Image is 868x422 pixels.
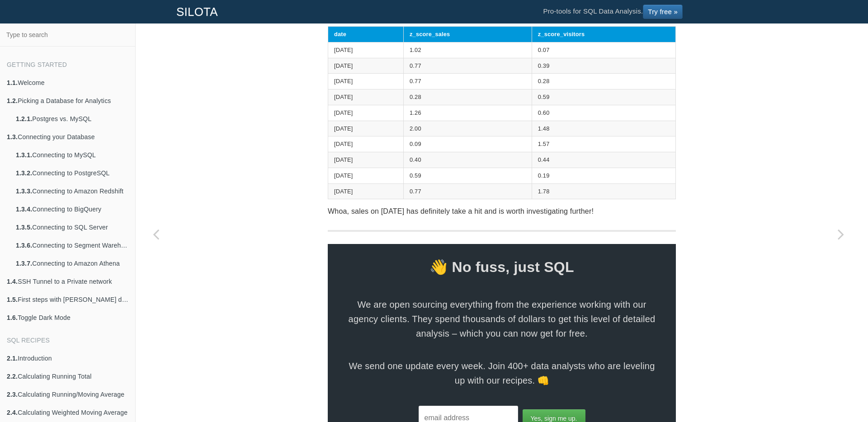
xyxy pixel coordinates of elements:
[404,42,532,58] td: 1.02
[328,27,404,42] th: date
[9,218,135,236] a: 1.3.5.Connecting to SQL Server
[9,200,135,218] a: 1.3.4.Connecting to BigQuery
[7,314,18,321] b: 1.6.
[532,74,675,89] td: 0.28
[7,296,18,303] b: 1.5.
[328,136,404,152] td: [DATE]
[9,110,135,128] a: 1.2.1.Postgres vs. MySQL
[9,182,135,200] a: 1.3.3.Connecting to Amazon Redshift
[170,0,225,23] a: SILOTA
[9,164,135,182] a: 1.3.2.Connecting to PostgreSQL
[404,89,532,105] td: 0.28
[404,183,532,199] td: 0.77
[328,89,404,105] td: [DATE]
[136,46,176,422] a: Previous page: Calculating Top N items and Aggregating (sum) the remainder into
[7,391,18,398] b: 2.3.
[9,254,135,272] a: 1.3.7.Connecting to Amazon Athena
[532,42,675,58] td: 0.07
[7,97,18,104] b: 1.2.
[16,188,32,195] b: 1.3.3.
[16,242,32,249] b: 1.3.6.
[534,0,692,23] li: Pro-tools for SQL Data Analysis.
[643,5,683,19] a: Try free »
[532,89,675,105] td: 0.59
[404,121,532,136] td: 2.00
[404,168,532,183] td: 0.59
[7,409,18,416] b: 2.4.
[532,136,675,152] td: 1.57
[328,74,404,89] td: [DATE]
[7,373,18,380] b: 2.2.
[9,236,135,254] a: 1.3.6.Connecting to Segment Warehouse
[346,359,658,388] span: We send one update every week. Join 400+ data analysts who are leveling up with our recipes. 👊
[328,105,404,121] td: [DATE]
[328,168,404,183] td: [DATE]
[328,183,404,199] td: [DATE]
[346,297,658,341] span: We are open sourcing everything from the experience working with our agency clients. They spend t...
[532,27,675,42] th: z_score_visitors
[532,105,675,121] td: 0.60
[532,183,675,199] td: 1.78
[404,105,532,121] td: 1.26
[328,42,404,58] td: [DATE]
[7,278,18,285] b: 1.4.
[532,58,675,74] td: 0.39
[16,206,32,213] b: 1.3.4.
[404,27,532,42] th: z_score_sales
[328,121,404,136] td: [DATE]
[7,79,18,86] b: 1.1.
[532,121,675,136] td: 1.48
[16,151,32,159] b: 1.3.1.
[823,377,857,411] iframe: Drift Widget Chat Controller
[16,169,32,177] b: 1.3.2.
[16,260,32,267] b: 1.3.7.
[16,115,32,122] b: 1.2.1.
[16,224,32,231] b: 1.3.5.
[821,46,861,422] a: Next page: Calculating Linear Regression Coefficients
[328,205,676,217] p: Whoa, sales on [DATE] has definitely take a hit and is worth investigating further!
[404,58,532,74] td: 0.77
[328,255,676,279] span: 👋 No fuss, just SQL
[328,152,404,168] td: [DATE]
[404,74,532,89] td: 0.77
[7,133,18,141] b: 1.3.
[9,146,135,164] a: 1.3.1.Connecting to MySQL
[3,26,132,43] input: Type to search
[532,168,675,183] td: 0.19
[7,355,18,362] b: 2.1.
[404,136,532,152] td: 0.09
[328,58,404,74] td: [DATE]
[404,152,532,168] td: 0.40
[532,152,675,168] td: 0.44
